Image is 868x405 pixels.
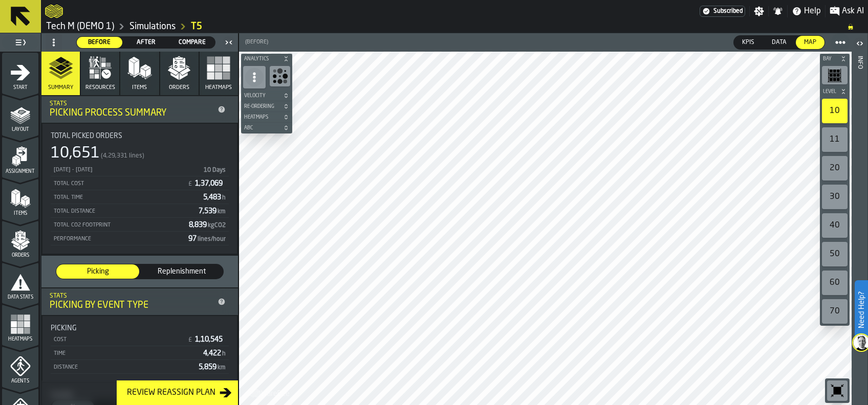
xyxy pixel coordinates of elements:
div: StatList-item-Cost [51,332,229,346]
span: Replenishment [144,266,219,277]
span: km [218,365,226,371]
div: button-toolbar-undefined [820,211,850,240]
span: Heatmaps [242,115,281,120]
div: thumb [123,37,169,48]
span: 4,422 [203,350,227,357]
span: 1,37,069 [195,180,225,187]
li: menu Items [2,178,38,219]
button: button-Review Reassign Plan [117,380,238,405]
div: StatList-item-Time [51,346,229,360]
span: Re-Ordering [242,104,281,109]
span: 10 Days [204,167,226,173]
div: button-toolbar-undefined [820,297,850,326]
span: lines/hour [198,236,226,242]
div: button-toolbar-undefined [268,64,292,91]
span: Assignment [2,169,38,174]
svg: Reset zoom and position [829,382,845,399]
div: 70 [822,299,848,324]
span: 5,483 [203,194,227,201]
header: Info [852,33,867,405]
div: button-toolbar-undefined [820,183,850,211]
span: Subscribed [713,8,743,15]
button: button- [241,54,292,64]
svg: Show Congestion [272,68,288,84]
div: Time [53,350,199,357]
li: menu Agents [2,346,38,387]
span: 5,859 [199,364,227,371]
span: 8,839 [189,221,227,229]
span: 7,539 [199,208,227,215]
div: Review Reassign Plan [123,387,220,399]
span: Resources [85,84,115,91]
label: button-toggle-Settings [750,6,768,16]
span: Data Stats [2,295,38,300]
label: Need Help? [856,281,867,339]
div: thumb [140,264,223,279]
span: 97 [188,235,227,242]
span: Orders [2,253,38,258]
span: (4,29,331 lines) [101,152,144,160]
a: logo-header [45,2,63,20]
div: Picking by event type [50,300,213,311]
div: 10 [822,99,848,123]
label: button-switch-multi-Map [795,35,825,50]
div: 50 [822,242,848,266]
div: StatList-item-Distance [51,360,229,374]
span: Heatmaps [2,336,38,342]
div: 60 [822,271,848,295]
div: 10,651 [51,144,100,163]
button: button- [241,123,292,133]
span: Orders [169,84,189,91]
div: Title [51,132,229,140]
span: £ [188,336,192,344]
div: Total Time [53,194,199,201]
span: Total Picked Orders [51,132,122,140]
div: thumb [796,36,824,49]
label: button-switch-multi-Replenishment [140,264,224,279]
div: Picking Process Summary [50,107,213,119]
button: button- [241,101,292,111]
span: Items [132,84,147,91]
div: thumb [734,36,763,49]
a: link-to-/wh/i/48b63d5b-7b01-4ac5-b36e-111296781b18 [129,21,176,32]
span: (Before) [245,39,268,46]
div: StatList-item-Total CO2 Footprint [51,218,229,232]
label: button-switch-multi-Before [76,36,123,49]
span: h [222,195,226,201]
span: km [218,209,226,215]
span: h [222,351,226,357]
span: Map [800,38,820,47]
span: ABC [242,125,281,131]
div: 30 [822,185,848,209]
label: button-toggle-Help [788,5,825,17]
span: Agents [2,378,38,384]
span: Data [768,38,791,47]
span: Items [2,211,38,216]
span: Heatmaps [205,84,232,91]
div: thumb [169,37,215,48]
div: Stats [50,100,213,107]
div: button-toolbar-undefined [825,378,850,403]
span: After [127,38,165,47]
label: button-toggle-Ask AI [826,5,868,17]
span: Layout [2,127,38,132]
li: menu Layout [2,95,38,136]
button: button- [241,112,292,122]
div: thumb [77,37,122,48]
div: Total Cost [53,181,183,187]
button: button- [820,54,850,64]
label: button-switch-multi-KPIs [733,35,763,50]
label: button-switch-multi-After [123,36,169,49]
div: Info [856,54,863,402]
span: 1,10,545 [195,336,225,343]
span: Before [81,38,118,47]
label: button-toggle-Toggle Full Menu [2,35,38,50]
label: button-switch-multi-Picking [56,264,140,279]
button: button- [820,86,850,97]
span: £ [188,181,192,188]
span: kgCO2 [208,222,226,229]
button: button- [241,91,292,101]
li: menu Assignment [2,137,38,177]
div: button-toolbar-undefined [820,97,850,125]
